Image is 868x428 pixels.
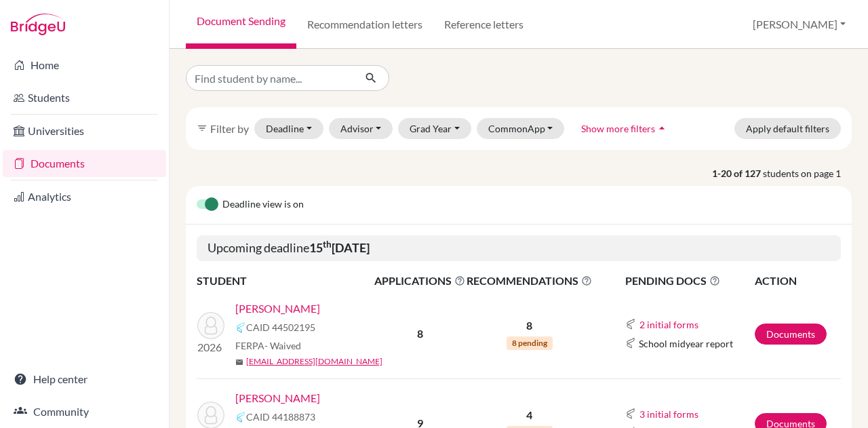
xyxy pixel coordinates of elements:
i: filter_list [197,123,208,134]
p: 4 [467,407,592,423]
a: Documents [3,150,166,177]
button: 3 initial forms [639,406,699,422]
img: Common App logo [625,408,636,419]
b: 8 [417,327,423,340]
strong: 1-20 of 127 [712,166,763,180]
span: APPLICATIONS [374,273,465,289]
img: Common App logo [625,319,636,330]
a: [PERSON_NAME] [235,390,320,406]
span: mail [235,358,243,366]
button: Show more filtersarrow_drop_up [570,118,680,139]
span: 8 pending [507,336,553,350]
i: arrow_drop_up [655,121,669,135]
button: 2 initial forms [639,317,699,332]
a: Help center [3,366,166,393]
button: Deadline [254,118,323,139]
span: students on page 1 [763,166,852,180]
sup: th [323,239,332,250]
p: 2026 [197,339,224,355]
button: [PERSON_NAME] [747,12,852,37]
span: Filter by [210,122,249,135]
a: [EMAIL_ADDRESS][DOMAIN_NAME] [246,355,382,368]
span: Deadline view is on [222,197,304,213]
img: Huang, Jie [197,312,224,339]
input: Find student by name... [186,65,354,91]
button: Apply default filters [734,118,841,139]
img: Common App logo [235,322,246,333]
a: [PERSON_NAME] [235,300,320,317]
span: FERPA [235,338,301,353]
span: RECOMMENDATIONS [467,273,592,289]
p: 8 [467,317,592,334]
span: Show more filters [581,123,655,134]
img: Bridge-U [11,14,65,35]
button: Grad Year [398,118,471,139]
a: Community [3,398,166,425]
img: Common App logo [235,412,246,423]
button: Advisor [329,118,393,139]
span: PENDING DOCS [625,273,753,289]
a: Students [3,84,166,111]
span: School midyear report [639,336,733,351]
a: Universities [3,117,166,144]
img: Common App logo [625,338,636,349]
button: CommonApp [477,118,565,139]
b: 15 [DATE] [309,240,370,255]
a: Documents [755,324,827,345]
span: - Waived [264,340,301,351]
th: ACTION [754,272,841,290]
th: STUDENT [197,272,374,290]
span: CAID 44502195 [246,320,315,334]
a: Analytics [3,183,166,210]
a: Home [3,52,166,79]
span: CAID 44188873 [246,410,315,424]
h5: Upcoming deadline [197,235,841,261]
